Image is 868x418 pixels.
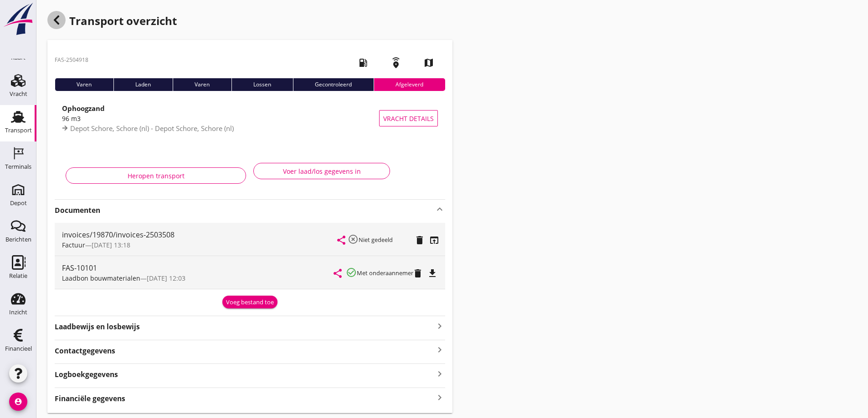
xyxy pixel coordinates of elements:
i: keyboard_arrow_right [434,392,445,404]
small: Met onderaannemer [357,269,413,277]
div: Afgeleverd [374,78,445,91]
p: FAS-2504918 [55,56,88,64]
span: Laadbon bouwmaterialen [62,274,140,282]
div: Varen [55,78,113,91]
div: Terminals [5,164,31,170]
i: keyboard_arrow_right [434,344,445,356]
span: Depot Schore, Schore (nl) - Depot Schore, Schore (nl) [70,124,234,133]
strong: Financiële gegevens [55,393,125,404]
span: Factuur [62,241,85,249]
span: Vracht details [383,114,434,123]
strong: Laadbewijs en losbewijs [55,322,434,332]
div: Vracht [10,91,27,97]
div: Relatie [9,273,27,279]
i: delete [414,235,425,246]
div: Voeg bestand toe [226,298,274,307]
span: [DATE] 12:03 [147,274,185,282]
i: keyboard_arrow_up [434,204,445,215]
i: keyboard_arrow_right [434,368,445,380]
button: Vracht details [379,110,438,126]
i: check_circle_outline [346,267,357,278]
div: Financieel [5,346,32,352]
div: 96 m3 [62,114,379,123]
div: Heropen transport [73,171,238,181]
i: local_gas_station [350,50,376,76]
div: Transport [5,127,32,133]
div: Inzicht [9,309,27,315]
button: Voer laad/los gegevens in [253,163,390,179]
i: highlight_off [348,234,359,245]
div: Gecontroleerd [293,78,374,91]
i: keyboard_arrow_right [434,321,445,332]
div: invoices/19870/invoices-2503508 [62,229,338,240]
i: map [416,50,442,76]
i: open_in_browser [429,235,440,246]
div: Lossen [231,78,293,91]
div: Varen [173,78,231,91]
i: delete [412,268,423,279]
div: Berichten [5,237,31,242]
div: Transport overzicht [47,11,452,33]
button: Voeg bestand toe [222,296,277,308]
img: logo-small.a267ee39.svg [2,2,35,36]
i: file_download [427,268,438,279]
strong: Ophoogzand [62,104,105,113]
small: Niet gedeeld [359,236,393,244]
div: Depot [10,200,27,206]
i: account_circle [9,393,27,411]
span: [DATE] 13:18 [92,241,130,249]
strong: Logboekgegevens [55,369,118,380]
button: Heropen transport [66,167,246,184]
i: emergency_share [383,50,409,76]
div: FAS-10101 [62,262,334,273]
div: Voer laad/los gegevens in [261,166,382,176]
div: — [62,240,338,250]
strong: Documenten [55,205,434,216]
a: Ophoogzand96 m3Depot Schore, Schore (nl) - Depot Schore, Schore (nl)Vracht details [55,98,445,138]
i: share [336,235,347,246]
strong: Contactgegevens [55,346,115,356]
div: Laden [113,78,173,91]
div: — [62,273,334,283]
i: share [332,268,343,279]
